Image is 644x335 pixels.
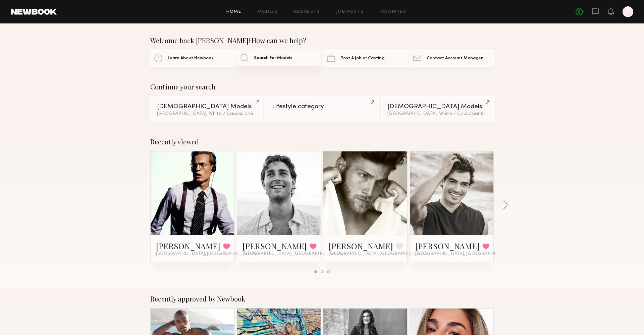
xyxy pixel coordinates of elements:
div: [DEMOGRAPHIC_DATA] Models [157,104,257,110]
a: Models [257,10,278,14]
a: [DEMOGRAPHIC_DATA] Models[GEOGRAPHIC_DATA], White / Caucasian&2other filters [381,96,494,122]
span: [GEOGRAPHIC_DATA], [GEOGRAPHIC_DATA] [243,251,342,257]
span: [GEOGRAPHIC_DATA], [GEOGRAPHIC_DATA] [156,251,256,257]
div: [GEOGRAPHIC_DATA], White / Caucasian [387,112,487,116]
a: [PERSON_NAME] [156,241,220,251]
span: [GEOGRAPHIC_DATA], [GEOGRAPHIC_DATA] [415,251,515,257]
a: [PERSON_NAME] [329,241,393,251]
a: [PERSON_NAME] [415,241,480,251]
a: Search For Models [236,50,321,66]
span: & 2 other filter s [481,112,513,116]
div: Continue your search [150,83,494,91]
span: Search For Models [254,56,292,60]
span: [GEOGRAPHIC_DATA], [GEOGRAPHIC_DATA] [329,251,429,257]
span: Contact Account Manager [427,56,483,61]
span: Learn About Newbook [168,56,214,61]
div: [GEOGRAPHIC_DATA], White / Caucasian [157,112,257,116]
span: & 3 other filter s [250,112,282,116]
a: Home [226,10,241,14]
div: Lifestyle category [272,104,372,110]
a: Learn About Newbook [150,50,235,67]
a: Lifestyle category [265,96,378,122]
a: Requests [294,10,320,14]
a: Post A Job or Casting [323,50,408,67]
a: [DEMOGRAPHIC_DATA] Models[GEOGRAPHIC_DATA], White / Caucasian&3other filters [150,96,263,122]
span: Post A Job or Casting [340,56,384,61]
a: Contact Account Manager [409,50,494,67]
a: Job Posts [336,10,364,14]
div: [DEMOGRAPHIC_DATA] Models [387,104,487,110]
a: Favorites [380,10,406,14]
div: Recently viewed [150,138,494,146]
a: [PERSON_NAME] [243,241,307,251]
a: T [623,6,633,17]
div: Welcome back [PERSON_NAME]! How can we help? [150,37,494,45]
div: Recently approved by Newbook [150,295,494,303]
